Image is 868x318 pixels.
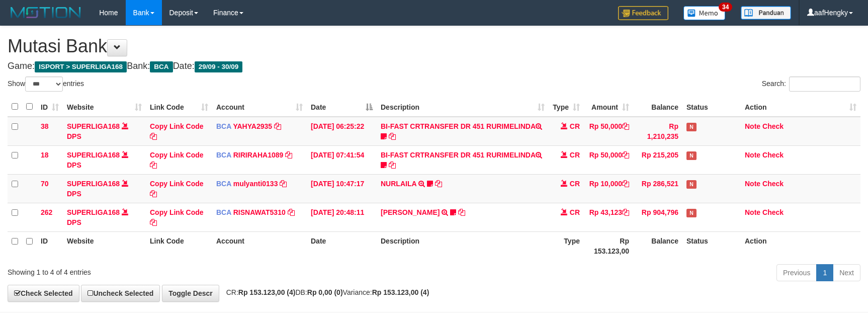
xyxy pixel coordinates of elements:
[762,76,860,92] label: Search:
[35,61,127,72] span: ISPORT > SUPERLIGA168
[25,76,63,92] select: Showentries
[584,203,633,231] td: Rp 43,123
[719,3,732,12] span: 34
[8,76,84,92] label: Show entries
[622,151,629,159] a: Copy Rp 50,000 to clipboard
[63,231,146,260] th: Website
[622,208,629,216] a: Copy Rp 43,123 to clipboard
[584,231,633,260] th: Rp 153.123,00
[633,231,682,260] th: Balance
[150,151,204,169] a: Copy Link Code
[233,180,278,188] a: mulyanti0133
[776,264,817,281] a: Previous
[67,151,120,159] a: SUPERLIGA168
[377,145,549,174] td: BI-FAST CRTRANSFER DR 451 RURIMELINDA
[150,208,204,226] a: Copy Link Code
[570,151,580,159] span: CR
[233,208,286,216] a: RISNAWAT5310
[8,36,860,56] h1: Mutasi Bank
[37,97,63,117] th: ID: activate to sort column ascending
[307,174,377,203] td: [DATE] 10:47:17
[212,97,307,117] th: Account: activate to sort column ascending
[150,122,204,140] a: Copy Link Code
[372,288,429,296] strong: Rp 153.123,00 (4)
[63,174,146,203] td: DPS
[762,151,784,159] a: Check
[233,151,284,159] a: RIRIRAHA1089
[81,285,160,302] a: Uncheck Selected
[584,97,633,117] th: Amount: activate to sort column ascending
[307,203,377,231] td: [DATE] 20:48:11
[570,180,580,188] span: CR
[216,180,231,188] span: BCA
[686,180,697,189] span: Has Note
[307,231,377,260] th: Date
[816,264,833,281] a: 1
[584,174,633,203] td: Rp 10,000
[762,208,784,216] a: Check
[549,231,584,260] th: Type
[8,285,79,302] a: Check Selected
[146,231,212,260] th: Link Code
[633,203,682,231] td: Rp 904,796
[63,97,146,117] th: Website: activate to sort column ascending
[41,208,52,216] span: 262
[377,117,549,146] td: BI-FAST CRTRANSFER DR 451 RURIMELINDA
[233,122,272,130] a: YAHYA2935
[633,117,682,146] td: Rp 1,210,235
[150,180,204,198] a: Copy Link Code
[389,132,396,140] a: Copy BI-FAST CRTRANSFER DR 451 RURIMELINDA to clipboard
[307,145,377,174] td: [DATE] 07:41:54
[8,263,354,277] div: Showing 1 to 4 of 4 entries
[307,288,343,296] strong: Rp 0,00 (0)
[216,122,231,130] span: BCA
[745,208,760,216] a: Note
[762,122,784,130] a: Check
[570,122,580,130] span: CR
[762,180,784,188] a: Check
[789,76,860,92] input: Search:
[150,61,172,72] span: BCA
[570,208,580,216] span: CR
[288,208,295,216] a: Copy RISNAWAT5310 to clipboard
[216,151,231,159] span: BCA
[633,97,682,117] th: Balance
[833,264,860,281] a: Next
[280,180,287,188] a: Copy mulyanti0133 to clipboard
[307,97,377,117] th: Date: activate to sort column descending
[745,122,760,130] a: Note
[458,208,465,216] a: Copy YOSI EFENDI to clipboard
[686,151,697,160] span: Has Note
[162,285,219,302] a: Toggle Descr
[37,231,63,260] th: ID
[686,209,697,217] span: Has Note
[63,117,146,146] td: DPS
[221,288,429,296] span: CR: DB: Variance:
[435,180,442,188] a: Copy NURLAILA to clipboard
[622,180,629,188] a: Copy Rp 10,000 to clipboard
[8,5,84,20] img: MOTION_logo.png
[195,61,243,72] span: 29/09 - 30/09
[8,61,860,71] h4: Game: Bank: Date:
[67,208,120,216] a: SUPERLIGA168
[146,97,212,117] th: Link Code: activate to sort column ascending
[584,145,633,174] td: Rp 50,000
[63,203,146,231] td: DPS
[618,6,668,20] img: Feedback.jpg
[41,151,49,159] span: 18
[67,180,120,188] a: SUPERLIGA168
[63,145,146,174] td: DPS
[683,6,726,20] img: Button%20Memo.svg
[216,208,231,216] span: BCA
[584,117,633,146] td: Rp 50,000
[41,180,49,188] span: 70
[549,97,584,117] th: Type: activate to sort column ascending
[381,180,416,188] a: NURLAILA
[274,122,281,130] a: Copy YAHYA2935 to clipboard
[682,97,741,117] th: Status
[741,97,860,117] th: Action: activate to sort column ascending
[622,122,629,130] a: Copy Rp 50,000 to clipboard
[307,117,377,146] td: [DATE] 06:25:22
[633,174,682,203] td: Rp 286,521
[741,6,791,20] img: panduan.png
